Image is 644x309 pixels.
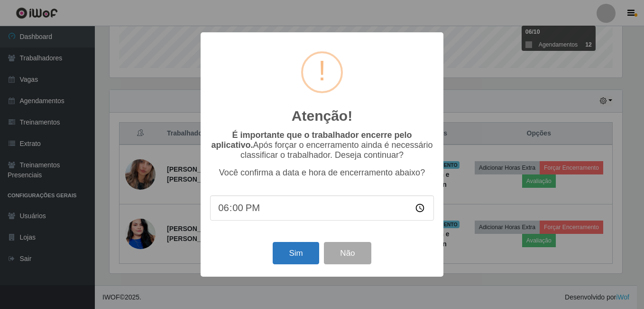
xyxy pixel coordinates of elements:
[211,130,412,150] b: É importante que o trabalhador encerre pelo aplicativo.
[273,242,319,264] button: Sim
[292,107,352,125] h2: Atenção!
[210,168,434,178] p: Você confirma a data e hora de encerramento abaixo?
[324,242,371,264] button: Não
[210,130,434,160] p: Após forçar o encerramento ainda é necessário classificar o trabalhador. Deseja continuar?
